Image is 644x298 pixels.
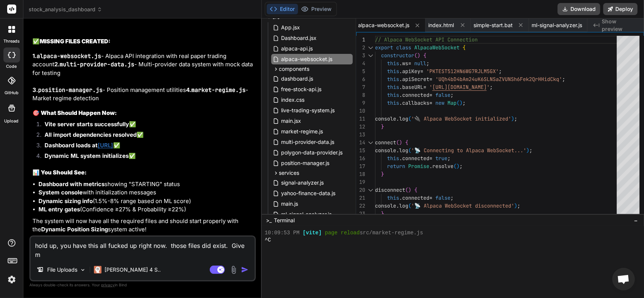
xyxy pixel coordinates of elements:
p: [PERSON_NAME] 4 S.. [105,266,161,274]
span: ; [460,163,463,170]
label: Upload [5,118,19,124]
strong: ML entry gates [38,206,80,213]
button: − [632,214,639,226]
div: 1 [356,36,365,44]
span: Promise [408,163,429,170]
div: 7 [356,83,365,91]
button: Deploy [603,3,638,15]
span: − [634,217,638,224]
span: true [435,155,447,162]
span: ; [450,194,453,201]
span: ( [408,202,411,209]
div: 22 [356,202,365,210]
div: 20 [356,186,365,194]
span: ; [514,115,517,122]
span: connected [402,155,429,162]
span: this [387,68,399,75]
button: Editor [267,4,298,14]
span: market-regime.js [281,127,324,136]
span: ) [511,115,514,122]
span: log [399,147,408,154]
div: 21 [356,194,365,202]
span: ws [402,60,408,67]
img: Pick Models [80,267,86,273]
strong: 🎯 What Should Happen Now: [32,109,117,116]
span: index.html [429,21,454,29]
span: apiKey [402,68,420,75]
span: { [414,186,417,193]
span: src/market-regime.js [360,229,423,237]
div: Click to collapse the range. [366,139,376,147]
span: Show preview [602,18,638,33]
span: = [408,60,411,67]
span: ) [514,202,517,209]
span: . [396,147,399,154]
span: ( [405,186,408,193]
span: [URL][DOMAIN_NAME] [432,84,487,90]
strong: Dynamic ML system initializes [45,152,129,159]
div: 8 [356,91,365,99]
span: AlpacaWebSocket [414,44,460,51]
span: this [387,84,399,90]
strong: 2. [54,61,134,68]
span: ) [456,163,460,170]
span: ( [414,52,417,59]
div: Click to collapse the range. [366,186,376,194]
span: ; [426,60,429,67]
span: this [387,99,399,106]
span: live-trading-system.js [281,106,336,115]
li: (Confidence ≥27% & Probability ≥22%) [38,205,254,214]
div: 5 [356,67,365,75]
img: Claude 4 Sonnet [94,266,101,274]
span: page reload [325,229,360,237]
span: multi-provider-data.js [281,138,335,147]
span: { [405,139,408,146]
p: File Uploads [47,266,77,274]
span: ; [517,202,520,209]
span: ; [562,76,565,83]
code: market-regime.js [191,86,246,94]
span: ; [450,92,453,98]
a: [URL] [98,142,113,149]
span: Terminal [274,217,295,224]
span: resolve [432,163,453,170]
span: . [399,76,402,83]
span: polygon-data-provider.js [281,148,344,157]
span: apiSecret [402,76,429,83]
img: attachment [229,266,238,274]
label: code [6,63,17,70]
p: - Alpaca API integration with real paper trading account - Multi-provider data system with mock d... [32,52,254,103]
span: return [387,163,405,170]
span: ) [417,52,420,59]
span: '🔌 Alpaca WebSocket initialized' [411,115,511,122]
li: with initialization messages [38,188,254,197]
strong: All import dependencies resolved [45,131,137,138]
span: ( [408,147,411,154]
span: connected [402,194,429,201]
button: Preview [298,4,335,14]
span: disconnect [375,186,405,193]
span: ( [408,115,411,122]
span: 'UQh4bD4bAm24uK6SLNSaZVUNSh6Fek2QrHHidCkq' [435,76,562,83]
img: settings [5,273,18,286]
span: . [399,155,402,162]
textarea: hold up, you have this all fucked up right now. those files did exist. Give me [31,237,255,259]
strong: MISSING FILES CREATED: [40,38,111,45]
span: this [387,60,399,67]
strong: Dynamic sizing info [38,197,93,205]
span: ( [456,99,460,106]
span: callbacks [402,99,429,106]
label: threads [3,38,20,44]
span: ( [453,163,456,170]
span: ; [499,68,502,75]
span: = [429,92,432,98]
span: connected [402,92,429,98]
strong: Dashboard with metrics [38,180,105,188]
label: GitHub [5,90,18,96]
span: = [420,68,423,75]
div: 2 [356,44,365,52]
span: = [429,76,432,83]
span: ; [463,99,466,106]
span: position-manager.js [281,159,330,168]
span: Dashboard.jsx [281,34,318,43]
